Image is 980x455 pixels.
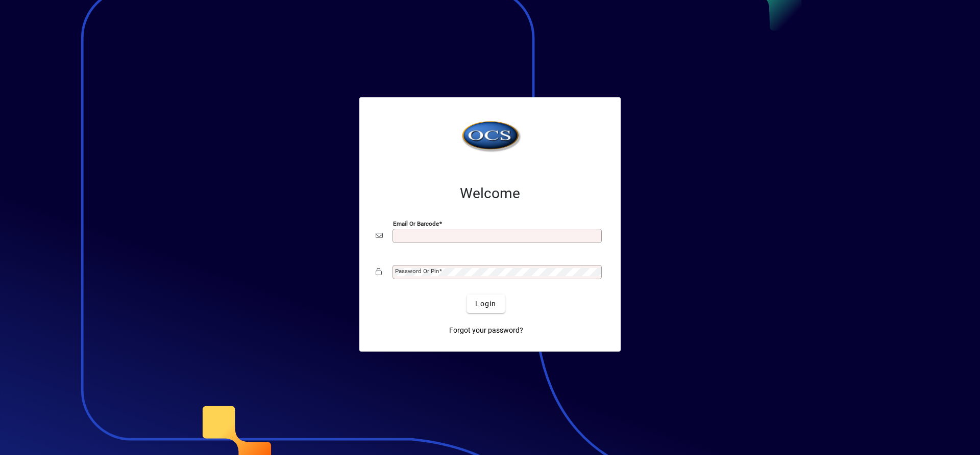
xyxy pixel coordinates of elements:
span: Forgot your password? [449,325,523,336]
span: Login [475,299,496,309]
h2: Welcome [376,185,604,202]
button: Login [467,295,504,313]
mat-label: Email or Barcode [393,220,439,227]
mat-label: Password or Pin [395,267,439,275]
a: Forgot your password? [445,321,527,339]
